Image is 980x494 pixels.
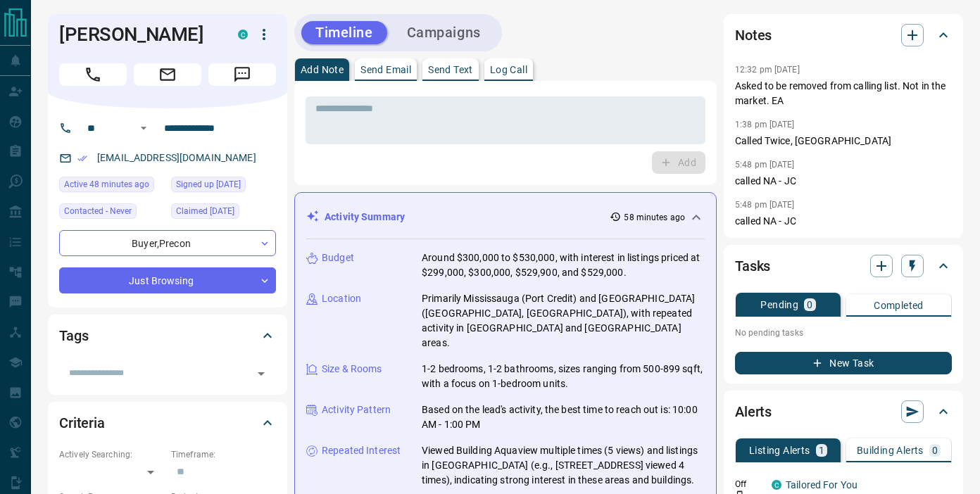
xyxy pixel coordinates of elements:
p: 1:38 pm [DATE] [735,120,795,129]
p: Add Note [301,65,344,75]
span: Claimed [DATE] [176,204,234,218]
p: Building Alerts [857,445,924,455]
p: Actively Searching: [59,448,164,461]
p: Asked to be removed from calling list. Not in the market. EA [735,79,952,108]
p: 0 [807,300,812,310]
p: Based on the lead's activity, the best time to reach out is: 10:00 AM - 1:00 PM [422,403,705,432]
p: Off [735,478,763,490]
div: Tags [59,319,276,353]
p: Called Twice, [GEOGRAPHIC_DATA] [735,134,952,148]
div: condos.ca [238,30,248,39]
button: Timeline [301,21,387,44]
div: condos.ca [772,480,781,490]
div: Just Browsing [59,267,276,293]
p: Completed [874,300,924,310]
div: Alerts [735,395,952,429]
p: 5:48 pm [DATE] [735,160,795,170]
button: Open [135,120,152,137]
p: 0 [932,445,938,455]
div: Mon Mar 31 2025 [171,203,276,223]
a: [EMAIL_ADDRESS][DOMAIN_NAME] [97,152,256,163]
p: Primarily Mississauga (Port Credit) and [GEOGRAPHIC_DATA] ([GEOGRAPHIC_DATA], [GEOGRAPHIC_DATA]),... [422,291,705,350]
p: Around $300,000 to $530,000, with interest in listings priced at $299,000, $300,000, $529,900, an... [422,251,705,280]
h1: [PERSON_NAME] [59,23,217,46]
p: 5:48 pm [DATE] [735,200,795,210]
p: Send Text [428,65,473,75]
h2: Notes [735,24,772,46]
p: called NA - JC [735,174,952,189]
div: Notes [735,18,952,52]
span: Contacted - Never [64,204,132,218]
button: Campaigns [393,21,495,44]
div: Buyer , Precon [59,230,276,256]
p: Log Call [490,65,527,75]
p: Repeated Interest [322,443,401,458]
p: Timeframe: [171,448,276,461]
svg: Email Verified [77,153,87,163]
p: Activity Summary [325,210,405,224]
div: Activity Summary58 minutes ago [306,204,705,230]
div: Mon Mar 31 2025 [171,177,276,196]
p: Listing Alerts [749,445,810,455]
span: Signed up [DATE] [176,177,241,191]
button: Open [251,364,271,384]
p: Location [322,291,361,306]
p: 1 [819,445,824,455]
span: Email [134,63,201,86]
span: Call [59,63,127,86]
p: Activity Pattern [322,403,391,417]
p: 58 minutes ago [624,211,685,224]
h2: Criteria [59,412,105,434]
h2: Alerts [735,400,772,423]
div: Criteria [59,406,276,440]
span: Active 48 minutes ago [64,177,149,191]
p: Pending [760,300,798,310]
span: Message [208,63,276,86]
p: Size & Rooms [322,362,382,376]
p: Viewed Building Aquaview multiple times (5 views) and listings in [GEOGRAPHIC_DATA] (e.g., [STREE... [422,443,705,488]
h2: Tasks [735,255,770,277]
button: New Task [735,352,952,374]
div: Tue Sep 16 2025 [59,177,164,196]
div: Tasks [735,249,952,283]
a: Tailored For You [786,479,857,490]
p: 12:32 pm [DATE] [735,65,800,75]
h2: Tags [59,324,88,347]
p: Send Email [360,65,411,75]
p: called NA - JC [735,214,952,229]
p: No pending tasks [735,322,952,343]
p: Budget [322,251,354,265]
p: 1-2 bedrooms, 1-2 bathrooms, sizes ranging from 500-899 sqft, with a focus on 1-bedroom units. [422,362,705,391]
